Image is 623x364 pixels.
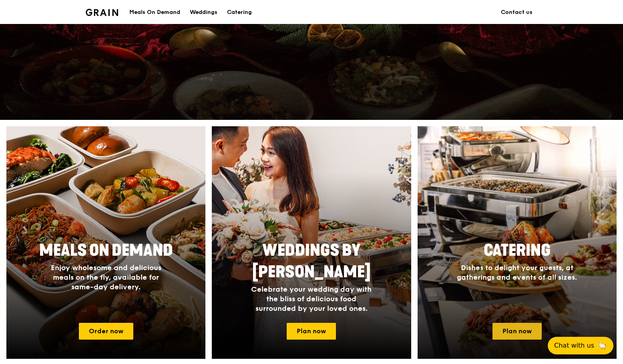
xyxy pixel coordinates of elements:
span: Dishes to delight your guests, at gatherings and events of all sizes. [457,263,577,282]
a: Meals On DemandEnjoy wholesome and delicious meals on the fly, available for same-day delivery.Or... [6,126,205,359]
button: Chat with us🦙 [548,337,613,354]
span: Chat with us [554,341,594,350]
a: Contact us [496,0,537,24]
a: Weddings by [PERSON_NAME]Celebrate your wedding day with the bliss of delicious food surrounded b... [212,126,411,359]
span: Enjoy wholesome and delicious meals on the fly, available for same-day delivery. [51,263,161,291]
a: Plan now [287,323,336,340]
a: Plan now [492,323,542,340]
img: Grain [86,9,118,16]
span: Catering [484,241,551,260]
img: meals-on-demand-card.d2b6f6db.png [6,126,205,359]
span: Celebrate your wedding day with the bliss of delicious food surrounded by your loved ones. [251,285,372,313]
a: CateringDishes to delight your guests, at gatherings and events of all sizes.Plan now [418,126,617,359]
span: Meals On Demand [39,241,173,260]
a: Weddings [185,0,222,24]
span: Weddings by [PERSON_NAME] [252,241,371,282]
div: Catering [227,0,252,24]
a: Order now [79,323,133,340]
a: Catering [222,0,257,24]
img: weddings-card.4f3003b8.jpg [212,126,411,359]
div: Meals On Demand [129,0,180,24]
div: Weddings [190,0,217,24]
span: 🦙 [597,341,607,350]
